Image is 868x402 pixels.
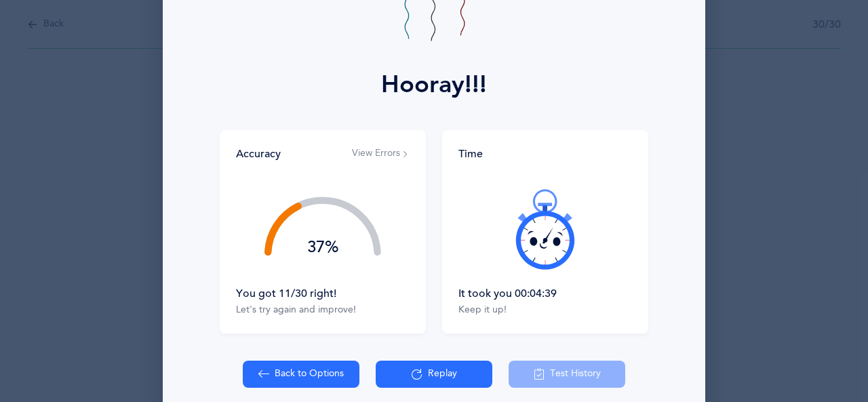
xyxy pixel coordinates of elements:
div: Hooray!!! [381,66,487,103]
div: Accuracy [236,146,281,161]
div: It took you 00:04:39 [458,286,632,301]
button: Back to Options [243,361,359,388]
div: You got 11/30 right! [236,286,410,301]
button: View Errors [352,147,410,161]
div: 37% [264,239,381,256]
div: Let's try again and improve! [236,304,410,317]
div: Keep it up! [458,304,632,317]
button: Replay [376,361,492,388]
div: Time [458,146,632,161]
